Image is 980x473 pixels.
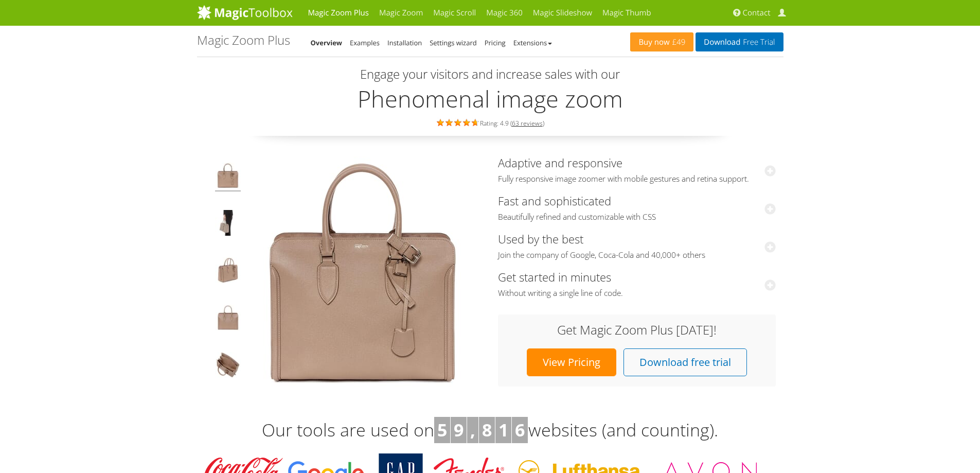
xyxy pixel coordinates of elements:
b: , [470,418,475,442]
img: JavaScript zoom tool example [215,352,241,381]
img: Hover image zoom example [215,305,241,334]
b: 5 [437,418,447,442]
span: Without writing a single line of code. [498,288,776,299]
a: Adaptive and responsiveFully responsive image zoomer with mobile gestures and retina support. [498,155,776,184]
a: Overview [311,38,343,47]
a: Pricing [485,38,506,47]
a: Extensions [513,38,552,47]
h3: Engage your visitors and increase sales with our [200,67,781,81]
b: 6 [515,418,525,442]
b: 9 [454,418,464,442]
span: Beautifully refined and customizable with CSS [498,212,776,222]
h1: Magic Zoom Plus [197,33,290,47]
a: DownloadFree Trial [696,32,783,51]
img: JavaScript image zoom example [215,210,241,239]
a: Buy now£49 [630,32,693,51]
span: Join the company of Google, Coca-Cola and 40,000+ others [498,250,776,260]
span: Contact [743,8,771,18]
a: Installation [387,38,422,47]
a: View Pricing [527,348,616,376]
h2: Phenomenal image zoom [197,86,783,112]
div: Rating: 4.9 ( ) [197,117,783,128]
b: 8 [482,418,492,442]
h3: Our tools are used on websites (and counting). [197,417,783,444]
b: 1 [498,418,508,442]
img: Magic Zoom Plus Demo [247,156,478,388]
a: Get started in minutesWithout writing a single line of code. [498,269,776,299]
a: Examples [350,38,380,47]
img: Product image zoom example [215,163,241,191]
a: 63 reviews [512,119,543,128]
span: Free Trial [740,38,775,46]
a: Settings wizard [430,38,477,47]
img: MagicToolbox.com - Image tools for your website [197,5,293,20]
img: jQuery image zoom example [215,257,241,286]
span: Fully responsive image zoomer with mobile gestures and retina support. [498,174,776,184]
a: Fast and sophisticatedBeautifully refined and customizable with CSS [498,193,776,222]
a: Download free trial [623,348,747,376]
span: £49 [670,38,686,46]
h3: Get Magic Zoom Plus [DATE]! [508,323,765,337]
a: Used by the bestJoin the company of Google, Coca-Cola and 40,000+ others [498,231,776,260]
